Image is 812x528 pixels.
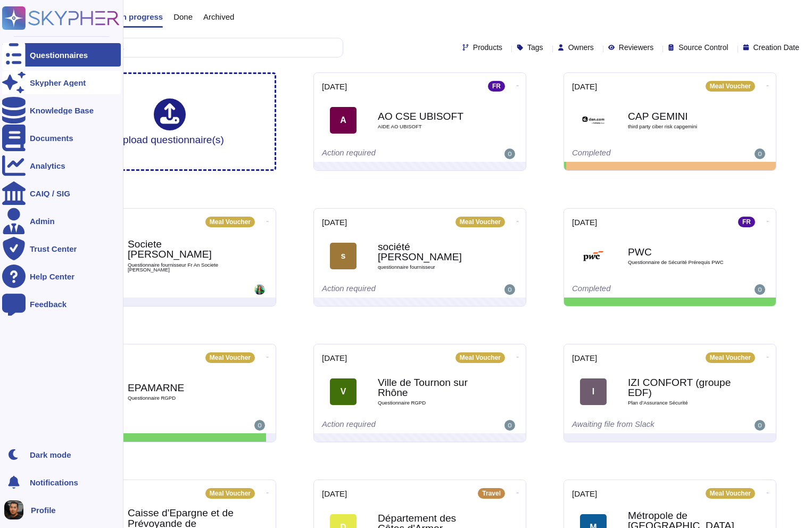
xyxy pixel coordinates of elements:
a: Knowledge Base [2,98,121,122]
div: Meal Voucher [455,352,505,363]
div: Knowledge Base [30,106,94,114]
div: Completed [572,284,702,295]
span: questionnaire fournisseur [378,265,484,270]
div: Awaiting file from Slack [572,420,702,431]
span: [DATE] [322,490,347,498]
div: Documents [30,134,73,142]
div: Analytics [30,162,65,170]
img: user [254,284,265,295]
span: [DATE] [322,354,347,362]
div: Skypher Agent [30,79,86,87]
span: Questionnaire de Sécurité Prérequis PWC [628,260,734,265]
span: [DATE] [322,218,347,226]
a: Trust Center [2,237,121,260]
span: AIDE AO UBISOFT [378,124,484,129]
div: Meal Voucher [205,352,255,363]
b: AO CSE UBISOFT [378,111,484,121]
div: s [330,243,357,269]
div: Meal Voucher [205,488,255,499]
span: [DATE] [322,82,347,90]
img: Logo [580,107,607,134]
img: Logo [580,243,607,269]
div: Meal Voucher [706,352,755,363]
span: [DATE] [572,82,597,90]
b: PWC [628,247,734,257]
img: user [504,148,515,159]
span: Reviewers [619,44,653,51]
div: Help Center [30,273,74,280]
a: Help Center [2,265,121,288]
div: Admin [30,217,55,225]
img: user [4,500,23,519]
span: [DATE] [572,490,597,498]
img: user [254,420,265,431]
button: user [2,498,31,522]
div: Meal Voucher [205,217,255,227]
div: V [330,378,357,405]
div: Feedback [30,300,67,308]
div: Meal Voucher [706,488,755,499]
img: user [504,284,515,295]
div: Action required [322,284,452,295]
div: Trust Center [30,245,77,253]
a: Documents [2,126,121,150]
a: Questionnaires [2,43,121,67]
span: Tags [527,44,543,51]
b: Societe [PERSON_NAME] [128,239,234,259]
div: Action required [322,420,452,431]
div: FR [738,217,755,227]
b: IZI CONFORT (groupe EDF) [628,377,734,398]
a: CAIQ / SIG [2,181,121,205]
span: In progress [119,13,163,21]
b: société [PERSON_NAME] [378,242,484,262]
div: Upload questionnaire(s) [115,98,224,145]
span: Products [473,44,502,51]
span: Creation Date [753,44,799,51]
span: third party ciber risk capgemini [628,124,734,129]
span: Questionnaire RGPD [128,395,234,401]
div: A [330,107,357,134]
a: Skypher Agent [2,71,121,94]
img: user [755,284,765,295]
div: Meal Voucher [455,217,505,227]
span: [DATE] [572,354,597,362]
div: Completed [572,148,702,159]
span: Notifications [30,478,78,486]
b: Ville de Tournon sur Rhône [378,377,484,398]
span: Done [173,13,193,21]
span: Source Control [678,44,728,51]
span: Profile [31,506,56,514]
div: FR [488,81,505,92]
img: user [755,420,765,431]
img: user [755,148,765,159]
div: Action required [322,148,452,159]
input: Search by keywords [42,38,343,57]
span: Archived [203,13,234,21]
img: user [504,420,515,431]
a: Admin [2,209,121,233]
span: Owners [568,44,594,51]
span: [DATE] [572,218,597,226]
b: EPAMARNE [128,383,234,393]
div: CAIQ / SIG [30,189,70,197]
span: Plan d’Assurance Sécurité [628,400,734,406]
span: Questionnaire fournisseur Fr An Societe [PERSON_NAME] [128,262,234,273]
a: Analytics [2,154,121,177]
div: Travel [478,488,505,499]
div: Meal Voucher [706,81,755,92]
div: I [580,378,607,405]
div: Questionnaires [30,51,88,59]
div: Dark mode [30,451,71,459]
span: Questionnaire RGPD [378,400,484,406]
b: CAP GEMINI [628,111,734,121]
a: Feedback [2,292,121,316]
